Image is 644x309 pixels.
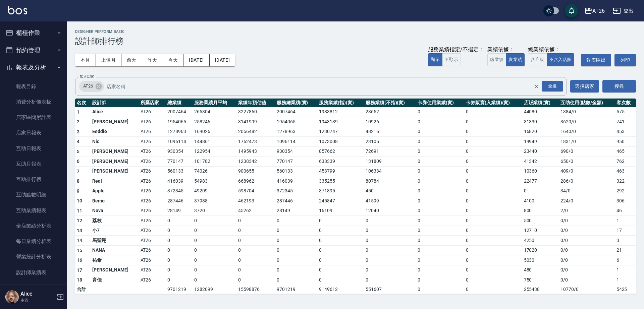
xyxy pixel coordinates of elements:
td: 0 [416,245,464,255]
td: 1943139 [317,117,364,127]
td: 0 [416,157,464,167]
td: 287446 [275,196,317,206]
td: 22477 [522,176,559,186]
td: 453 [615,127,636,137]
span: 16 [77,257,83,263]
td: AT26 [139,166,166,176]
td: AT26 [139,196,166,206]
img: Person [5,290,19,304]
td: 0 [193,236,236,246]
h5: Alice [20,291,55,297]
td: 650 / 0 [559,157,615,167]
td: 3141999 [236,117,275,127]
button: 列印 [614,54,636,66]
td: [PERSON_NAME] [91,117,139,127]
td: 1278963 [166,127,193,137]
button: Clear [532,82,541,91]
td: 44080 [522,107,559,117]
td: 0 [464,196,522,206]
td: 祐希 [91,255,139,265]
td: 4250 [522,236,559,246]
button: 選擇店家 [570,80,599,92]
td: AT26 [139,265,166,275]
td: 575 [615,107,636,117]
table: a dense table [75,99,636,294]
td: 0 [275,255,317,265]
span: 2 [77,119,79,124]
th: 設計師 [91,99,139,107]
td: 0 [416,196,464,206]
td: 馬聖翔 [91,236,139,246]
td: 0 [464,137,522,147]
td: 0 [416,107,464,117]
td: 416039 [275,176,317,186]
td: 0 [416,236,464,246]
td: 0 [464,186,522,196]
td: 80784 [364,176,416,186]
td: 0 [236,226,275,236]
button: [DATE] [210,54,235,66]
td: 0 [364,236,416,246]
td: AT26 [139,137,166,147]
td: 0 [193,245,236,255]
td: 1640 / 0 [559,127,615,137]
td: 1278963 [275,127,317,137]
td: AT26 [139,226,166,236]
h3: 設計師排行榜 [75,37,636,46]
td: 0 / 0 [559,226,615,236]
td: 1954065 [275,117,317,127]
button: 今天 [163,54,184,66]
td: 41599 [364,196,416,206]
td: Apple [91,186,139,196]
td: 0 [166,255,193,265]
td: 1954065 [166,117,193,127]
td: 1983812 [317,107,364,117]
div: 總業績依據： [528,46,578,53]
button: 虛業績 [487,53,506,66]
td: 0 [236,216,275,226]
td: 0 [275,245,317,255]
td: 0 [364,216,416,226]
th: 互助使用(點數/金額) [559,99,615,107]
a: 互助日報表 [3,141,64,156]
span: 13 [77,228,83,233]
td: 0 [464,117,522,127]
td: 500 [522,216,559,226]
td: 34 / 0 [559,186,615,196]
td: 4100 [522,196,559,206]
th: 卡券販賣(入業績)(實) [464,99,522,107]
td: 16109 [317,206,364,216]
td: 770147 [166,157,193,167]
td: 12710 [522,226,559,236]
td: 286 / 0 [559,176,615,186]
td: 6 [615,255,636,265]
td: 224 / 0 [559,196,615,206]
button: 實業績 [506,53,525,66]
td: 2007464 [275,107,317,117]
td: [PERSON_NAME] [91,157,139,167]
td: 950 [615,137,636,147]
td: 0 [464,236,522,246]
button: [DATE] [183,54,209,66]
td: 17020 [522,245,559,255]
td: 2 / 0 [559,206,615,216]
td: 144861 [193,137,236,147]
a: 店家區間累計表 [3,110,64,125]
td: 741 [615,117,636,127]
td: 10360 [522,166,559,176]
td: AT26 [139,216,166,226]
td: 371895 [317,186,364,196]
td: 0 [416,186,464,196]
button: 含店販 [528,53,547,66]
td: 0 [416,117,464,127]
td: 23652 [364,107,416,117]
span: 14 [77,238,83,243]
td: 101782 [193,157,236,167]
td: 3620 / 0 [559,117,615,127]
td: 54983 [193,176,236,186]
button: 櫃檯作業 [3,24,64,42]
td: 122954 [193,146,236,157]
td: 0 [193,216,236,226]
td: 322 [615,176,636,186]
span: 3 [77,129,79,134]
